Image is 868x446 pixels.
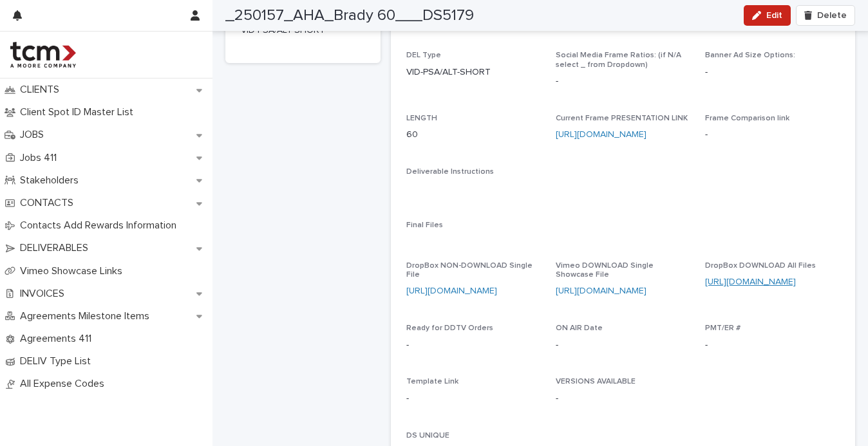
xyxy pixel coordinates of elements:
[556,339,690,352] p: -
[15,219,187,232] p: Contacts Add Rewards Information
[556,51,681,68] span: Social Media Frame Ratios: (if N/A select _ from Dropdown)
[817,11,847,20] span: Delete
[705,51,795,59] span: Banner Ad Size Options:
[15,288,75,300] p: INVOICES
[766,11,782,20] span: Edit
[556,75,690,88] p: -
[556,378,636,386] span: VERSIONS AVAILABLE
[705,115,789,122] span: Frame Comparison link
[796,5,855,26] button: Delete
[705,262,816,270] span: DropBox DOWNLOAD All Files
[406,168,494,176] span: Deliverable Instructions
[556,392,690,405] p: -
[556,324,603,332] span: ON AIR Date
[225,6,474,25] h2: _250157_AHA_Brady 60___DS5179
[406,221,443,229] span: Final Files
[556,130,646,139] a: [URL][DOMAIN_NAME]
[15,265,133,277] p: Vimeo Showcase Links
[406,262,533,279] span: DropBox NON-DOWNLOAD Single File
[705,324,741,332] span: PMT/ER #
[705,128,839,142] p: -
[15,242,99,254] p: DELIVERABLES
[15,333,102,345] p: Agreements 411
[15,197,84,209] p: CONTACTS
[406,378,458,386] span: Template Link
[406,128,540,142] p: 60
[556,262,654,279] span: Vimeo DOWNLOAD Single Showcase File
[556,286,646,295] a: [URL][DOMAIN_NAME]
[15,310,160,322] p: Agreements Milestone Items
[406,432,449,440] span: DS UNIQUE
[15,355,101,367] p: DELIV Type List
[406,324,493,332] span: Ready for DDTV Orders
[705,66,839,79] p: -
[406,392,540,405] p: -
[406,286,497,295] a: [URL][DOMAIN_NAME]
[406,115,437,122] span: LENGTH
[705,339,839,352] p: -
[15,174,89,187] p: Stakeholders
[15,129,54,141] p: JOBS
[406,339,540,352] p: -
[15,84,70,96] p: CLIENTS
[406,51,441,59] span: DEL Type
[406,66,540,79] p: VID-PSA/ALT-SHORT
[10,42,76,68] img: 4hMmSqQkux38exxPVZHQ
[556,115,688,122] span: Current Frame PRESENTATION LINK
[15,378,115,390] p: All Expense Codes
[705,277,796,286] a: [URL][DOMAIN_NAME]
[15,106,144,118] p: Client Spot ID Master List
[15,152,67,164] p: Jobs 411
[744,5,791,26] button: Edit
